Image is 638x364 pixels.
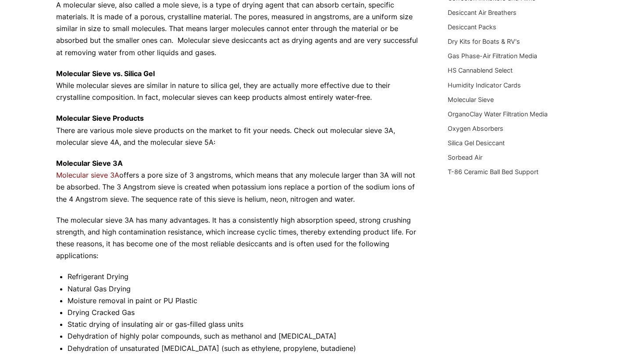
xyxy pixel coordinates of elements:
p: The molecular sieve 3A has many advantages. It has a consistently high absorption speed, strong c... [56,214,422,262]
a: Gas Phase-Air Filtration Media [448,52,537,59]
a: Oxygen Absorbers [448,125,503,132]
p: There are various mole sieve products on the market to fit your needs. Check out molecular sieve ... [56,112,422,148]
a: T-86 Ceramic Ball Bed Support [448,168,538,175]
a: Molecular sieve 3A [56,171,119,179]
strong: Molecular Sieve Products [56,114,144,122]
li: Refrigerant Drying [68,271,422,283]
a: Silica Gel Desiccant [448,139,505,147]
p: While molecular sieves are similar in nature to silica gel, they are actually more effective due ... [56,68,422,104]
a: Sorbead Air [448,154,482,161]
a: Desiccant Air Breathers [448,9,517,16]
li: Dehydration of unsaturated [MEDICAL_DATA] (such as ethylene, propylene, butadiene) [68,343,422,354]
a: Desiccant Packs [448,23,496,31]
li: Moisture removal in paint or PU Plastic [68,295,422,307]
a: Molecular Sieve [448,96,494,103]
a: OrganoClay Water Filtration Media [448,110,548,118]
strong: Molecular Sieve vs. Silica Gel [56,69,155,78]
p: offers a pore size of 3 angstroms, which means that any molecule larger than 3A will not be absor... [56,157,422,205]
li: Drying Cracked Gas [68,307,422,318]
a: Dry Kits for Boats & RV's [448,38,520,45]
li: Static drying of insulating air or gas-filled glass units [68,318,422,330]
a: HS Cannablend Select [448,66,513,74]
li: Dehydration of highly polar compounds, such as methanol and [MEDICAL_DATA] [68,330,422,342]
strong: Molecular Sieve 3A [56,159,123,168]
a: Humidity Indicator Cards [448,81,521,89]
li: Natural Gas Drying [68,283,422,295]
